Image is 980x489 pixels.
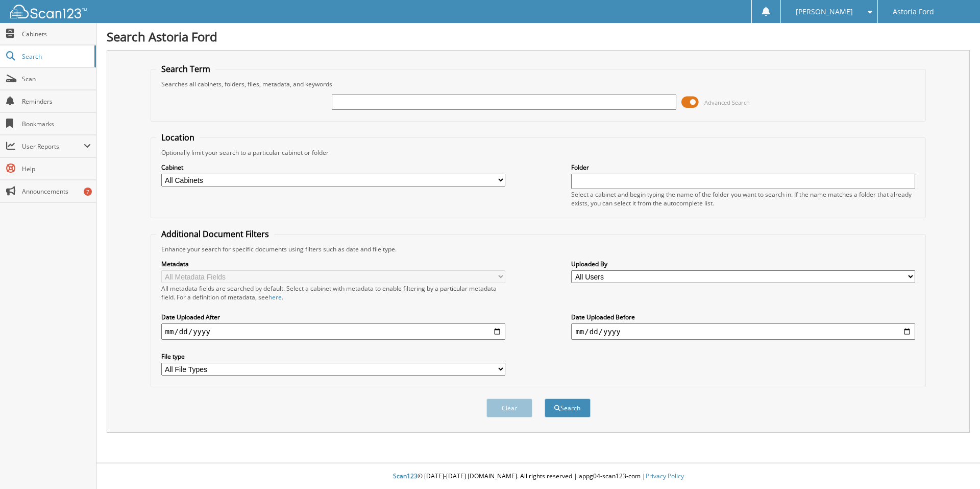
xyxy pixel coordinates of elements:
label: Cabinet [161,163,505,172]
div: Select a cabinet and begin typing the name of the folder you want to search in. If the name match... [571,190,915,207]
a: here [268,293,282,301]
input: end [571,323,915,340]
div: 7 [84,188,92,196]
button: Clear [486,399,532,417]
span: Advanced Search [704,99,750,106]
label: Metadata [161,260,505,268]
label: Folder [571,163,915,172]
label: Date Uploaded Before [571,313,915,321]
img: scan123-logo-white.svg [10,5,87,18]
span: Reminders [22,97,91,106]
span: Astoria Ford [893,9,934,15]
label: File type [161,352,505,361]
span: Help [22,165,91,173]
legend: Location [156,132,200,143]
a: Privacy Policy [646,472,684,480]
label: Date Uploaded After [161,313,505,321]
button: Search [545,399,591,417]
span: Cabinets [22,30,91,38]
h1: Search Astoria Ford [107,28,970,45]
span: Announcements [22,187,91,196]
div: All metadata fields are searched by default. Select a cabinet with metadata to enable filtering b... [161,284,505,301]
legend: Search Term [156,63,215,75]
span: Scan [22,75,91,83]
span: Bookmarks [22,120,91,128]
span: [PERSON_NAME] [796,9,853,15]
div: © [DATE]-[DATE] [DOMAIN_NAME]. All rights reserved | appg04-scan123-com | [96,464,980,489]
span: Search [22,52,89,61]
div: Optionally limit your search to a particular cabinet or folder [156,148,921,157]
input: start [161,323,505,340]
label: Uploaded By [571,260,915,268]
div: Enhance your search for specific documents using filters such as date and file type. [156,245,921,253]
span: Scan123 [393,472,418,480]
span: User Reports [22,142,84,151]
legend: Additional Document Filters [156,228,274,240]
div: Searches all cabinets, folders, files, metadata, and keywords [156,80,921,88]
